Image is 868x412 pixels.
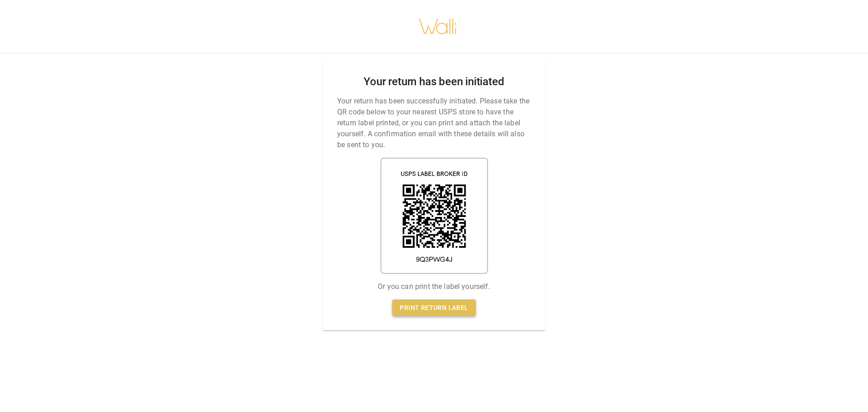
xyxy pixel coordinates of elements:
[392,299,475,316] a: Print return label
[418,7,457,46] img: walli-inc.myshopify.com
[337,96,531,150] p: Your return has been successfully initiated. Please take the QR code below to your nearest USPS s...
[364,75,504,88] h2: Your return has been initiated
[378,281,490,292] p: Or you can print the label yourself.
[380,158,488,274] img: shipping label qr code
